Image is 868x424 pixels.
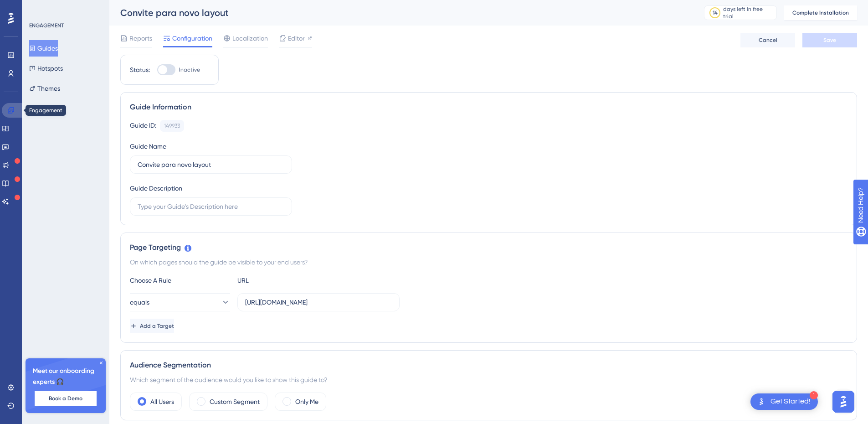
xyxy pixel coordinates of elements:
[130,242,847,253] div: Page Targeting
[810,391,818,399] div: 1
[130,319,174,333] button: Add a Target
[723,5,774,20] div: days left in free trial
[150,396,174,407] label: All Users
[138,202,284,212] input: Type your Guide’s Description here
[140,322,174,330] span: Add a Target
[129,33,152,44] span: Reports
[713,9,718,16] div: 14
[130,275,230,286] div: Choose A Rule
[830,388,857,415] iframe: UserGuiding AI Assistant Launcher
[29,60,63,77] button: Hotspots
[802,33,857,47] button: Save
[130,297,149,308] span: equals
[770,397,811,407] div: Get Started!
[130,257,847,268] div: On which pages should the guide be visible to your end users?
[130,141,166,152] div: Guide Name
[784,5,857,20] button: Complete Installation
[130,102,847,113] div: Guide Information
[33,366,98,388] span: Meet our onboarding experts 🎧
[21,2,57,13] span: Need Help?
[130,293,230,311] button: equals
[237,275,338,286] div: URL
[232,33,268,44] span: Localization
[172,33,212,44] span: Configuration
[756,396,767,407] img: launcher-image-alternative-text
[210,396,260,407] label: Custom Segment
[179,66,200,73] span: Inactive
[49,395,82,402] span: Book a Demo
[288,33,305,44] span: Editor
[130,120,156,132] div: Guide ID:
[750,393,818,410] div: Open Get Started! checklist, remaining modules: 1
[138,160,284,170] input: Type your Guide’s Name here
[759,36,777,44] span: Cancel
[130,360,847,371] div: Audience Segmentation
[35,391,97,406] button: Book a Demo
[245,297,392,307] input: yourwebsite.com/path
[29,80,60,97] button: Themes
[792,9,849,16] span: Complete Installation
[130,183,182,194] div: Guide Description
[130,64,150,75] div: Status:
[130,374,847,385] div: Which segment of the audience would you like to show this guide to?
[740,33,795,47] button: Cancel
[295,396,318,407] label: Only Me
[29,22,64,29] div: ENGAGEMENT
[823,36,836,44] span: Save
[164,122,180,129] div: 149933
[120,6,681,19] div: Convite para novo layout
[29,40,58,57] button: Guides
